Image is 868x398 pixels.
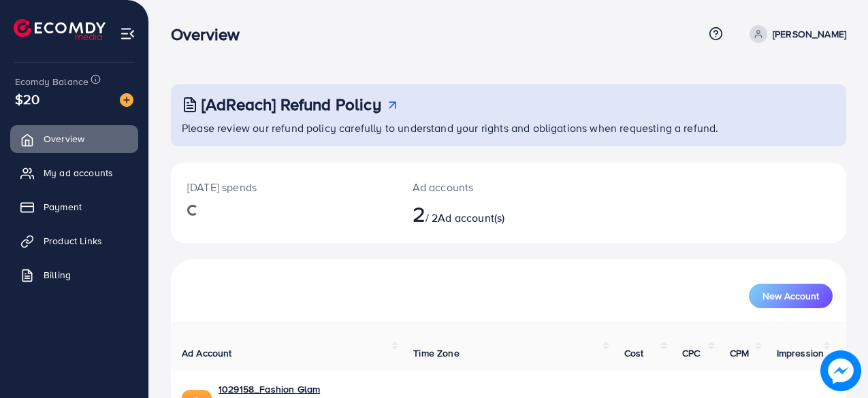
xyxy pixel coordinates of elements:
[182,346,232,360] span: Ad Account
[120,93,133,107] img: image
[44,166,113,180] span: My ad accounts
[730,346,749,360] span: CPM
[413,179,549,195] p: Ad accounts
[773,26,846,42] p: [PERSON_NAME]
[10,193,138,220] a: Payment
[44,200,82,214] span: Payment
[413,346,459,360] span: Time Zone
[171,24,251,44] h3: Overview
[44,234,102,248] span: Product Links
[777,346,824,360] span: Impression
[413,198,425,229] span: 2
[187,179,380,195] p: [DATE] spends
[44,132,84,146] span: Overview
[682,346,700,360] span: CPC
[182,120,838,136] p: Please review our refund policy carefully to understand your rights and obligations when requesti...
[762,291,819,301] span: New Account
[438,210,504,225] span: Ad account(s)
[10,159,138,186] a: My ad accounts
[10,125,138,152] a: Overview
[749,284,833,308] button: New Account
[10,261,138,288] a: Billing
[15,89,39,109] span: $20
[413,201,549,227] h2: / 2
[15,75,89,88] span: Ecomdy Balance
[44,268,71,282] span: Billing
[14,19,106,40] img: logo
[10,227,138,254] a: Product Links
[820,350,861,391] img: image
[202,95,381,114] h3: [AdReach] Refund Policy
[744,25,846,43] a: [PERSON_NAME]
[120,26,135,42] img: menu
[624,346,644,360] span: Cost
